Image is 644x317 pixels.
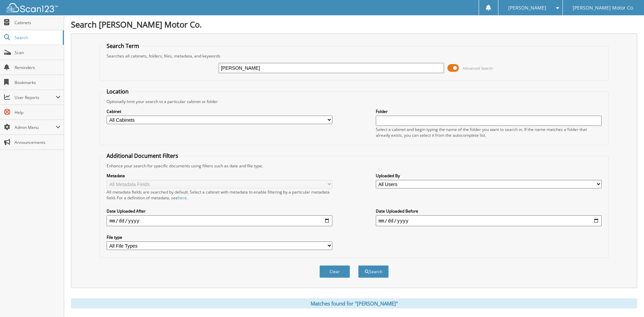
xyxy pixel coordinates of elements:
[178,195,187,201] a: here
[15,35,59,40] span: Search
[103,42,143,50] legend: Search Term
[376,173,602,179] label: Uploaded By
[107,189,332,201] div: All metadata fields are searched by default. Select a cabinet with metadata to enable filtering b...
[463,66,493,71] span: Advanced Search
[508,6,546,10] span: [PERSON_NAME]
[573,6,634,10] span: [PERSON_NAME] Motor Co.
[376,127,602,138] div: Select a cabinet and begin typing the name of the folder you want to search in. If the name match...
[107,215,332,226] input: start
[376,109,602,114] label: Folder
[15,20,60,26] span: Cabinets
[15,110,60,115] span: Help
[107,208,332,214] label: Date Uploaded After
[103,53,605,59] div: Searches all cabinets, folders, files, metadata, and keywords
[376,208,602,214] label: Date Uploaded Before
[103,163,605,169] div: Enhance your search for specific documents using filters such as date and file type.
[103,99,605,104] div: Optionally limit your search to a particular cabinet or folder
[7,3,58,12] img: scan123-logo-white.svg
[103,152,182,160] legend: Additional Document Filters
[358,265,389,278] button: Search
[319,265,350,278] button: Clear
[107,234,332,240] label: File type
[103,88,132,95] legend: Location
[15,95,56,100] span: User Reports
[15,65,60,70] span: Reminders
[15,50,60,55] span: Scan
[107,109,332,114] label: Cabinet
[71,19,637,30] h1: Search [PERSON_NAME] Motor Co.
[376,215,602,226] input: end
[15,80,60,85] span: Bookmarks
[71,298,637,308] div: Matches found for "[PERSON_NAME]"
[15,124,56,130] span: Admin Menu
[15,139,60,145] span: Announcements
[107,173,332,179] label: Metadata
